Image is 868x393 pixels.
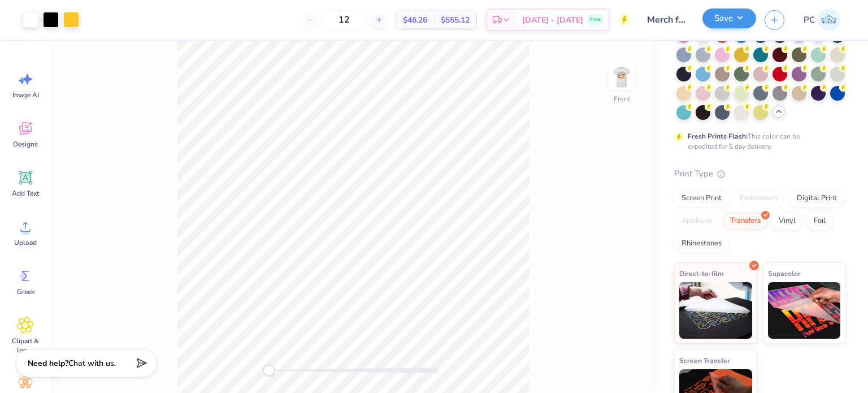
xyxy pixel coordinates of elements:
div: Screen Print [674,190,729,207]
input: Untitled Design [639,8,694,31]
div: Embroidery [732,190,786,207]
span: Designs [13,140,38,149]
a: PC [798,8,845,31]
button: Save [702,8,756,28]
img: Supacolor [768,282,841,339]
div: Transfers [723,213,768,230]
span: Upload [14,238,37,247]
div: This color can be expedited for 5 day delivery. [688,131,827,152]
strong: Fresh Prints Flash: [688,132,748,141]
span: Clipart & logos [7,336,44,355]
span: Direct-to-film [679,267,724,279]
div: Applique [674,213,719,230]
input: – – [322,10,366,30]
span: PC [804,14,815,27]
img: Front [610,66,633,88]
div: Print Type [674,167,845,180]
span: $46.26 [403,14,427,26]
strong: Need help? [28,358,68,369]
div: Front [614,94,630,104]
span: [DATE] - [DATE] [522,14,583,26]
span: Supacolor [768,267,801,279]
span: Screen Transfer [679,355,730,366]
div: Vinyl [771,213,803,230]
span: Greek [17,287,34,296]
span: Free [590,16,601,24]
span: Image AI [12,90,39,100]
span: Add Text [12,189,39,198]
div: Rhinestones [674,235,729,252]
span: Chat with us. [68,358,116,369]
span: $555.12 [441,14,470,26]
div: Digital Print [789,190,844,207]
img: Priyanka Choudhary [818,8,840,31]
img: Direct-to-film [679,282,752,339]
div: Foil [806,213,833,230]
div: Accessibility label [263,365,275,376]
